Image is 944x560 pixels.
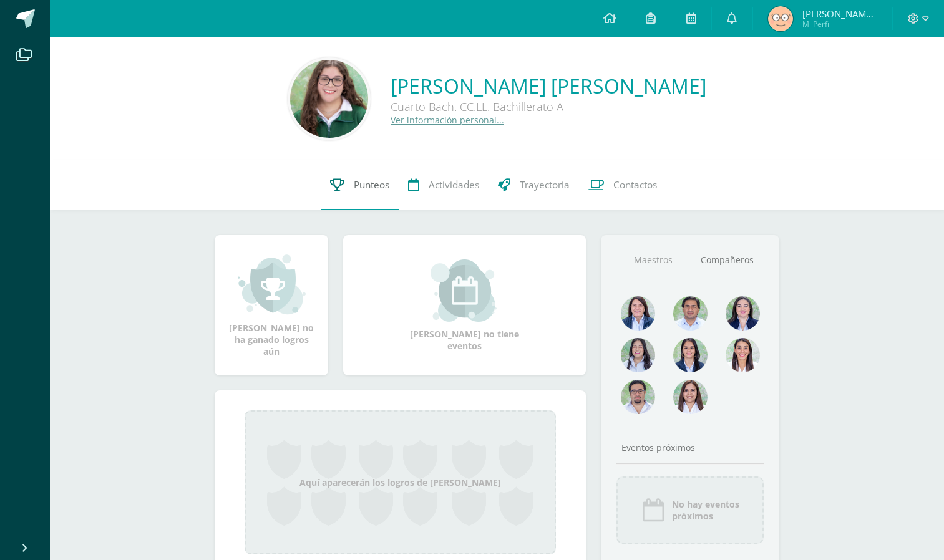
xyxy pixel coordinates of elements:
img: achievement_small.png [238,253,306,316]
img: 1e7bfa517bf798cc96a9d855bf172288.png [673,296,708,331]
div: Cuarto Bach. CC.LL. Bachillerato A [391,99,706,114]
div: [PERSON_NAME] no tiene eventos [402,259,527,352]
a: Punteos [321,160,399,210]
img: 4477f7ca9110c21fc6bc39c35d56baaa.png [621,296,655,331]
img: d4e0c534ae446c0d00535d3bb96704e9.png [673,338,708,372]
a: Trayectoria [489,160,579,210]
img: 38d188cc98c34aa903096de2d1c9671e.png [726,338,760,372]
span: Punteos [354,178,389,191]
span: Trayectoria [520,178,570,191]
img: 1934cc27df4ca65fd091d7882280e9dd.png [621,338,655,372]
img: event_icon.png [641,498,666,523]
span: [PERSON_NAME] de los Angeles [802,7,877,20]
img: event_small.png [431,259,499,322]
img: 468d0cd9ecfcbce804e3ccd48d13f1ad.png [726,296,760,331]
img: d7e1be39c7a5a7a89cfb5608a6c66141.png [621,380,655,414]
span: Mi Perfil [802,19,877,29]
span: No hay eventos próximos [672,498,739,522]
div: [PERSON_NAME] no ha ganado logros aún [227,253,316,357]
a: [PERSON_NAME] [PERSON_NAME] [391,72,706,99]
span: Contactos [613,178,657,191]
img: 1be4a43e63524e8157c558615cd4c825.png [673,380,708,414]
a: Actividades [399,160,489,210]
a: Maestros [616,244,690,276]
div: Aquí aparecerán los logros de [PERSON_NAME] [245,410,556,554]
span: Actividades [429,178,479,191]
img: 6366ed5ed987100471695a0532754633.png [768,6,793,31]
div: Eventos próximos [616,442,764,453]
a: Ver información personal... [391,114,504,126]
a: Contactos [579,160,666,210]
a: Compañeros [690,244,764,276]
img: 5c06d0dbf0680e87f1581f3657fd61c0.png [290,60,368,138]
